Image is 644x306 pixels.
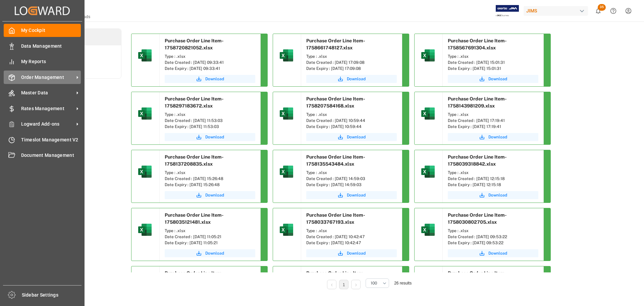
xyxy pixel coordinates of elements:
[21,27,81,34] span: My Cockpit
[496,5,519,17] img: Exertis%20JAM%20-%20Email%20Logo.jpg_1722504956.jpg
[448,65,538,72] div: Date Expiry : [DATE] 15:01:31
[165,154,224,167] span: Purchase Order Line Item-1758137208835.xlsx
[278,105,294,122] img: microsoft-excel-2019--v1.png
[165,96,224,108] span: Purchase Order Line Item-1758297183672.xlsx
[306,270,365,283] span: Purchase Order Line Item-1757963334414.xlsx
[524,6,588,16] div: JIMS
[21,74,74,81] span: Order Management
[347,192,366,198] span: Download
[448,270,507,283] span: Purchase Order Line Item-1757612968787.xlsx
[606,3,621,18] button: Help Center
[306,154,365,167] span: Purchase Order Line Item-1758135543484.xlsx
[4,24,81,37] a: My Cockpit
[448,212,507,225] span: Purchase Order Line Item-1758030802705.xlsx
[306,133,397,141] button: Download
[448,118,538,124] div: Date Created : [DATE] 17:19:41
[420,164,436,180] img: microsoft-excel-2019--v1.png
[306,240,397,246] div: Date Expiry : [DATE] 10:42:47
[165,59,255,65] div: Date Created : [DATE] 09:33:41
[448,133,538,141] button: Download
[306,182,397,188] div: Date Expiry : [DATE] 14:59:03
[165,38,224,50] span: Purchase Order Line Item-1758720821052.xlsx
[137,47,153,63] img: microsoft-excel-2019--v1.png
[306,228,397,234] div: Type : .xlsx
[137,105,153,122] img: microsoft-excel-2019--v1.png
[306,53,397,59] div: Type : .xlsx
[448,176,538,182] div: Date Created : [DATE] 12:15:18
[306,249,397,257] button: Download
[347,134,366,140] span: Download
[306,75,397,83] button: Download
[371,280,377,286] span: 100
[4,55,81,68] a: My Reports
[306,112,397,118] div: Type : .xlsx
[448,234,538,240] div: Date Created : [DATE] 09:53:22
[448,170,538,176] div: Type : .xlsx
[327,280,336,289] li: Previous Page
[165,182,255,188] div: Date Expiry : [DATE] 15:26:48
[165,53,255,59] div: Type : .xlsx
[165,124,255,130] div: Date Expiry : [DATE] 11:53:03
[165,112,255,118] div: Type : .xlsx
[347,250,366,256] span: Download
[306,118,397,124] div: Date Created : [DATE] 10:59:44
[278,222,294,238] img: microsoft-excel-2019--v1.png
[165,133,255,141] button: Download
[306,96,365,108] span: Purchase Order Line Item-1758207584168.xlsx
[165,75,255,83] button: Download
[488,76,507,82] span: Download
[347,76,366,82] span: Download
[351,280,361,289] li: Next Page
[524,4,591,17] button: JIMS
[366,278,389,288] button: open menu
[448,249,538,257] button: Download
[448,96,507,108] span: Purchase Order Line Item-1758143981209.xlsx
[4,39,81,52] a: Data Management
[306,38,365,50] span: Purchase Order Line Item-1758661748127.xlsx
[448,191,538,199] button: Download
[165,234,255,240] div: Date Created : [DATE] 11:05:21
[165,191,255,199] button: Download
[21,105,74,112] span: Rates Management
[448,182,538,188] div: Date Expiry : [DATE] 12:15:18
[591,3,606,18] button: show 35 new notifications
[448,124,538,130] div: Date Expiry : [DATE] 17:19:41
[448,59,538,65] div: Date Created : [DATE] 15:01:31
[165,65,255,72] div: Date Expiry : [DATE] 09:33:41
[205,192,224,198] span: Download
[205,76,224,82] span: Download
[165,228,255,234] div: Type : .xlsx
[306,191,397,199] button: Download
[448,154,507,167] span: Purchase Order Line Item-1758039318842.xlsx
[306,234,397,240] div: Date Created : [DATE] 10:42:47
[21,121,74,128] span: Logward Add-ons
[339,280,348,289] li: 1
[165,240,255,246] div: Date Expiry : [DATE] 11:05:21
[306,65,397,72] div: Date Expiry : [DATE] 17:09:08
[278,47,294,63] img: microsoft-excel-2019--v1.png
[306,176,397,182] div: Date Created : [DATE] 14:59:03
[598,4,606,11] span: 35
[22,292,82,299] span: Sidebar Settings
[448,53,538,59] div: Type : .xlsx
[448,38,507,50] span: Purchase Order Line Item-1758567691304.xlsx
[394,281,412,286] span: 26 results
[21,58,81,65] span: My Reports
[343,282,345,287] a: 1
[165,249,255,257] button: Download
[306,124,397,130] div: Date Expiry : [DATE] 10:59:44
[205,134,224,140] span: Download
[488,192,507,198] span: Download
[448,112,538,118] div: Type : .xlsx
[488,134,507,140] span: Download
[165,270,224,283] span: Purchase Order Line Item-1758028930215.xlsx
[306,212,365,225] span: Purchase Order Line Item-1758033767193.xlsx
[137,222,153,238] img: microsoft-excel-2019--v1.png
